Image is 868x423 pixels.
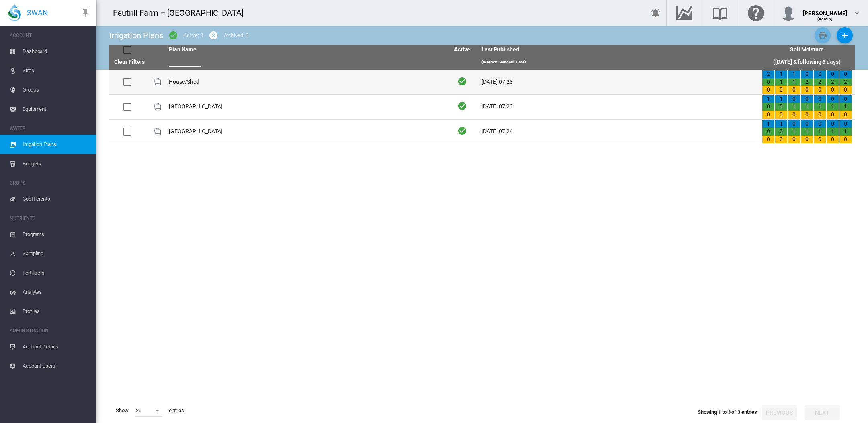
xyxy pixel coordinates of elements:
[113,404,132,417] span: Show
[839,86,852,94] div: 0
[136,407,141,413] div: 20
[446,45,478,55] th: Active
[478,70,759,94] td: [DATE] 07:23
[852,8,862,18] md-icon: icon-chevron-down
[801,86,813,94] div: 0
[780,5,796,21] img: profile.jpg
[759,55,855,70] th: ([DATE] & following 6 days)
[710,8,730,18] md-icon: Search the knowledge base
[762,405,797,420] button: Previous
[775,70,787,78] div: 1
[803,6,847,14] div: [PERSON_NAME]
[166,95,446,119] td: [GEOGRAPHIC_DATA]
[224,32,248,39] div: Archived: 0
[814,111,826,119] div: 0
[80,8,90,18] md-icon: icon-pin
[839,78,852,86] div: 2
[814,120,826,128] div: 0
[478,55,759,70] th: (Western Standard Time)
[839,128,852,136] div: 1
[23,283,90,302] span: Analytes
[675,8,694,18] md-icon: Go to the Data Hub
[23,263,90,283] span: Fertilisers
[759,70,855,94] td: 2 0 0 1 1 0 1 1 0 0 2 0 0 2 0 0 2 0 0 2 0
[801,70,813,78] div: 0
[746,8,766,18] md-icon: Click here for help
[840,31,850,40] md-icon: icon-plus
[827,78,839,86] div: 2
[166,70,446,94] td: House/Shed
[762,86,774,94] div: 0
[815,27,831,43] button: Print Irrigation Plans
[762,70,774,78] div: 2
[805,405,840,420] button: Next
[775,78,787,86] div: 1
[651,8,661,18] md-icon: icon-bell-ring
[801,120,813,128] div: 0
[23,154,90,173] span: Budgets
[762,120,774,128] div: 1
[698,409,757,415] span: Showing 1 to 3 of 3 entries
[814,136,826,144] div: 0
[839,70,852,78] div: 0
[166,404,187,417] span: entries
[23,42,90,61] span: Dashboard
[762,136,774,144] div: 0
[23,302,90,321] span: Profiles
[23,189,90,209] span: Coefficients
[10,177,90,189] span: CROPS
[23,244,90,263] span: Sampling
[775,120,787,128] div: 1
[762,95,774,103] div: 1
[109,30,163,41] div: Irrigation Plans
[801,111,813,119] div: 0
[153,102,162,112] img: product-image-placeholder.png
[827,136,839,144] div: 0
[801,78,813,86] div: 2
[775,95,787,103] div: 1
[788,95,800,103] div: 0
[818,31,827,40] md-icon: icon-printer
[814,103,826,111] div: 1
[839,136,852,144] div: 0
[153,77,162,87] div: Plan Id: 26581
[209,31,218,40] md-icon: icon-cancel
[23,61,90,80] span: Sites
[827,128,839,136] div: 1
[801,128,813,136] div: 1
[166,120,446,144] td: [GEOGRAPHIC_DATA]
[814,86,826,94] div: 0
[113,7,251,18] div: Feutrill Farm – [GEOGRAPHIC_DATA]
[759,95,855,119] td: 1 0 0 1 0 0 0 1 0 0 1 0 0 1 0 0 1 0 0 1 0
[762,78,774,86] div: 0
[10,324,90,337] span: ADMINISTRATION
[814,78,826,86] div: 2
[27,8,48,18] span: SWAN
[762,128,774,136] div: 0
[166,45,446,55] th: Plan Name
[839,95,852,103] div: 0
[775,86,787,94] div: 0
[837,27,853,43] button: Add New Plan
[814,70,826,78] div: 0
[478,95,759,119] td: [DATE] 07:23
[153,77,162,87] img: product-image-placeholder.png
[759,45,855,55] th: Soil Moisture
[23,356,90,376] span: Account Users
[153,127,162,136] div: Plan Id: 26582
[839,103,852,111] div: 1
[788,120,800,128] div: 0
[827,103,839,111] div: 1
[801,103,813,111] div: 1
[814,128,826,136] div: 1
[762,103,774,111] div: 0
[839,111,852,119] div: 0
[788,128,800,136] div: 1
[839,120,852,128] div: 0
[788,103,800,111] div: 1
[648,5,664,21] button: icon-bell-ring
[827,86,839,94] div: 0
[827,95,839,103] div: 0
[827,120,839,128] div: 0
[10,212,90,225] span: NUTRIENTS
